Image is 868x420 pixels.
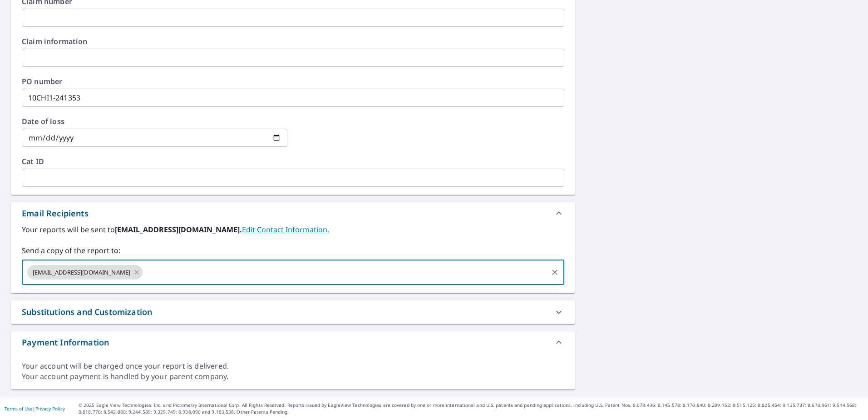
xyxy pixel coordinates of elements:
a: Privacy Policy [35,405,65,412]
div: Payment Information [22,336,109,349]
label: PO number [22,78,564,85]
p: | [5,406,65,411]
span: [EMAIL_ADDRESS][DOMAIN_NAME] [27,268,136,277]
b: [EMAIL_ADDRESS][DOMAIN_NAME]. [115,225,242,235]
div: Substitutions and Customization [11,300,575,324]
button: Clear [548,266,561,279]
div: [EMAIL_ADDRESS][DOMAIN_NAME] [27,265,143,280]
p: © 2025 Eagle View Technologies, Inc. and Pictometry International Corp. All Rights Reserved. Repo... [79,402,863,415]
div: Email Recipients [22,207,89,220]
div: Payment Information [11,331,575,353]
label: Send a copy of the report to: [22,245,564,256]
a: Terms of Use [5,405,33,412]
label: Your reports will be sent to [22,224,564,235]
div: Email Recipients [11,202,575,224]
div: Your account will be charged once your report is delivered. [22,361,564,371]
label: Cat ID [22,158,564,165]
label: Claim information [22,38,564,45]
a: EditContactInfo [242,225,329,235]
label: Date of loss [22,118,287,125]
div: Substitutions and Customization [22,306,152,318]
div: Your account payment is handled by your parent company. [22,371,564,382]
